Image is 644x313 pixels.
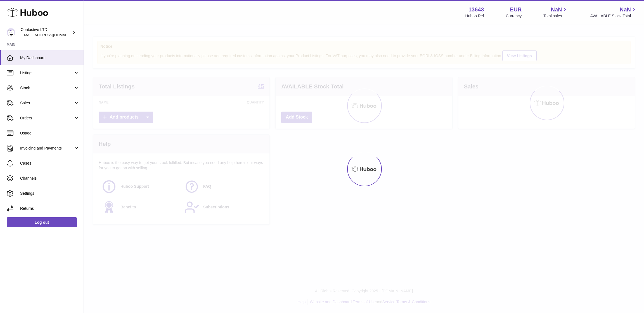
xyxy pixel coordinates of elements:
[20,100,74,106] span: Sales
[21,27,71,38] div: Contactive LTD
[7,28,15,37] img: soul@SOWLhome.com
[20,55,79,61] span: My Dashboard
[20,161,79,166] span: Cases
[590,6,637,19] a: NaN AVAILABLE Stock Total
[506,13,522,19] div: Currency
[543,13,568,19] span: Total sales
[20,176,79,181] span: Channels
[510,6,522,13] strong: EUR
[620,6,631,13] span: NaN
[551,6,562,13] span: NaN
[21,33,82,37] span: [EMAIL_ADDRESS][DOMAIN_NAME]
[20,131,79,136] span: Usage
[20,206,79,211] span: Returns
[20,191,79,196] span: Settings
[20,115,74,121] span: Orders
[590,13,637,19] span: AVAILABLE Stock Total
[465,13,484,19] div: Huboo Ref
[20,70,74,76] span: Listings
[468,6,484,13] strong: 13643
[20,85,74,91] span: Stock
[20,146,74,151] span: Invoicing and Payments
[543,6,568,19] a: NaN Total sales
[7,217,77,227] a: Log out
